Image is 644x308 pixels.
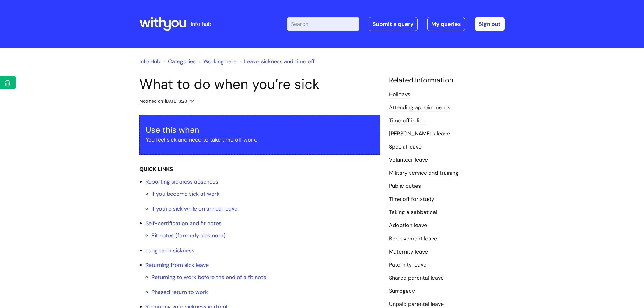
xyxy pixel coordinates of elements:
a: Leave, sickness and time off [244,58,315,65]
a: Maternity leave [389,248,428,256]
a: Public duties [389,182,421,190]
a: Special leave [389,143,422,151]
a: Sign out [475,17,505,31]
a: Military service and training [389,169,458,177]
p: You feel sick and need to take time off work. [146,135,373,145]
a: Surrogacy [389,287,415,295]
a: Paternity leave [389,261,426,269]
a: Shared parental leave [389,274,444,282]
a: Time off for study [389,195,434,203]
li: Solution home [162,57,196,66]
a: Volunteer leave [389,156,428,164]
a: Working here [203,58,236,65]
li: Leave, sickness and time off [238,57,315,66]
p: info hub [191,19,211,29]
a: Info Hub [139,58,160,65]
a: Returning from sick leave [145,261,209,269]
a: Categories [168,58,196,65]
a: Phased return to work [152,289,208,296]
a: Adoption leave [389,222,427,229]
a: Submit a query [369,17,418,31]
a: Attending appointments [389,104,450,112]
li: Working here [197,57,236,66]
a: If you're sick while on annual leave [152,205,237,212]
a: Long term sickness [145,247,194,254]
h4: Related Information [389,76,505,85]
a: Bereavement leave [389,235,437,243]
a: Returning to work before the end of a fit note [152,274,266,281]
div: | - [287,17,505,31]
h3: Use this when [146,125,373,135]
a: [PERSON_NAME]'s leave [389,130,450,138]
h1: What to do when you’re sick [139,76,380,93]
a: Taking a sabbatical [389,208,437,216]
input: Search [287,17,359,31]
strong: QUICK LINKS [139,166,173,173]
a: If you become sick at work [152,190,219,198]
a: Fit notes (formerly sick note) [152,232,226,239]
a: Reporting sickness absences [145,178,218,185]
div: Modified on: [DATE] 3:28 PM [139,97,194,105]
a: My queries [427,17,465,31]
a: Holidays [389,91,410,99]
a: Self-certification and fit notes [145,220,222,227]
a: Time off in lieu [389,117,425,125]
